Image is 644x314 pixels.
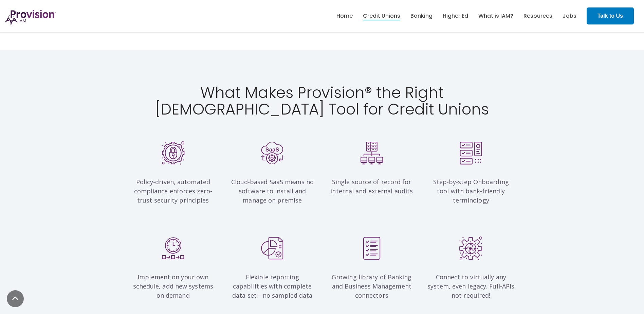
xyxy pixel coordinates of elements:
a: Banking [410,10,433,22]
span: Implement on your own schedule, add new systems on demand [133,273,214,299]
img: Reporting_Capabilities [261,237,284,260]
span: Policy-driven, automated compliance enforces zero-trust security principles [134,178,213,204]
a: Jobs [563,10,576,22]
img: Report [360,237,383,260]
strong: Talk to Us [597,13,623,19]
img: On_Demand [162,237,185,260]
a: Credit Unions [363,10,400,22]
img: Connectors [459,237,482,260]
h2: What Makes Provision® the Right [DEMOGRAPHIC_DATA] Tool for Credit Unions [129,84,516,118]
img: security [162,141,185,165]
img: Single_Source [360,141,383,165]
a: Talk to Us [587,7,634,24]
span: Growing library of Banking and Business Management connectors [332,273,412,299]
a: What is IAM? [478,10,513,22]
img: ProvisionIAM-Logo-Purple [5,10,56,25]
span: Single source of record for internal and external audits [330,178,413,195]
span: Flexible reporting capabilities with complete data set—no sampled data [232,273,312,299]
a: Resources [523,10,552,22]
a: Higher Ed [443,10,468,22]
nav: menu [331,5,582,27]
a: Home [336,10,353,22]
span: Step-by-step Onboarding tool with bank-friendly terminology [433,178,509,204]
img: Saas [261,141,284,165]
span: Connect to virtually any system, even legacy. Full-APIs not required! [427,273,514,299]
span: Cloud-based SaaS means no software to install and manage on premise [231,178,314,204]
img: Onboarding_Dashboard [459,141,482,165]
